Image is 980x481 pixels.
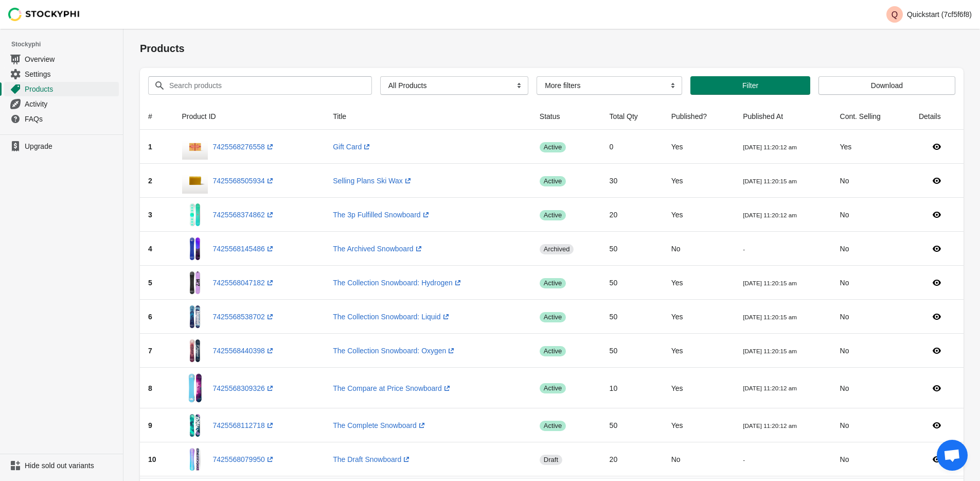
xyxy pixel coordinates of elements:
input: Search products [169,76,353,95]
a: 7425568047182(opens a new window) [213,279,275,287]
span: Overview [25,54,117,64]
text: Q [892,10,898,19]
a: Settings [4,66,119,81]
a: Open chat [937,440,968,471]
span: active [540,346,566,356]
small: [DATE] 11:20:12 am [743,385,797,391]
td: No [832,334,911,368]
a: The Compare at Price Snowboard(opens a new window) [333,384,452,392]
img: Main_b13ad453-477c-4ed1-9b43-81f3345adfd6.jpg [182,304,208,330]
span: Filter [742,81,758,90]
td: No [832,198,911,232]
img: Main_b9e0da7f-db89-4d41-83f0-7f417b02831d.jpg [182,202,208,228]
span: 7 [148,347,152,355]
td: 50 [601,408,663,442]
th: Published At [735,103,831,130]
th: Published? [663,103,735,130]
a: The Complete Snowboard(opens a new window) [333,421,427,430]
a: Selling Plans Ski Wax(opens a new window) [333,177,413,185]
img: gift_card.png [182,134,208,160]
img: snowboard_sky.png [182,372,208,404]
a: The 3p Fulfilled Snowboard(opens a new window) [333,211,431,219]
td: No [832,232,911,266]
span: Download [871,81,903,90]
a: Hide sold out variants [4,458,119,473]
a: 7425568374862(opens a new window) [213,211,275,219]
a: The Collection Snowboard: Hydrogen(opens a new window) [333,279,463,287]
td: Yes [663,368,735,408]
td: No [832,266,911,300]
small: [DATE] 11:20:12 am [743,212,797,218]
span: Products [25,84,117,94]
td: 50 [601,334,663,368]
span: Hide sold out variants [25,460,117,471]
span: Activity [25,99,117,109]
span: archived [540,244,574,254]
span: 1 [148,143,152,151]
td: 20 [601,442,663,476]
td: No [832,368,911,408]
span: active [540,421,566,431]
a: Gift Card(opens a new window) [333,143,372,151]
td: 30 [601,164,663,198]
td: 50 [601,232,663,266]
button: Avatar with initials QQuickstart (7cf5f6f8) [882,4,976,25]
small: [DATE] 11:20:15 am [743,314,797,320]
a: 7425568440398(opens a new window) [213,347,275,355]
th: Cont. Selling [832,103,911,130]
small: [DATE] 11:20:15 am [743,280,797,286]
span: active [540,210,566,220]
a: The Collection Snowboard: Liquid(opens a new window) [333,313,451,321]
small: - [743,456,745,463]
a: The Collection Snowboard: Oxygen(opens a new window) [333,347,456,355]
small: [DATE] 11:20:12 am [743,144,797,150]
span: Settings [25,69,117,79]
a: Upgrade [4,139,119,153]
span: Stockyphi [11,39,123,49]
td: No [832,300,911,334]
td: Yes [663,300,735,334]
td: Yes [663,130,735,164]
td: 10 [601,368,663,408]
small: [DATE] 11:20:15 am [743,178,797,184]
span: active [540,142,566,152]
span: 4 [148,245,152,253]
button: Filter [690,76,810,95]
img: Stockyphi [8,8,80,21]
h1: Products [140,41,964,56]
a: Overview [4,51,119,66]
img: Main_d624f226-0a89-4fe1-b333-0d1548b43c06.jpg [182,338,208,364]
span: draft [540,455,562,465]
td: Yes [663,266,735,300]
td: Yes [663,198,735,232]
a: Activity [4,96,119,111]
span: active [540,176,566,186]
span: 10 [148,455,156,463]
span: 3 [148,211,152,219]
span: 6 [148,313,152,321]
th: Title [325,103,531,130]
a: The Draft Snowboard(opens a new window) [333,455,412,463]
span: active [540,383,566,393]
span: 2 [148,177,152,185]
a: The Archived Snowboard(opens a new window) [333,245,423,253]
small: [DATE] 11:20:15 am [743,348,797,354]
td: 50 [601,300,663,334]
small: - [743,246,745,252]
span: 8 [148,384,152,392]
img: snowboard_wax.png [182,168,208,194]
td: Yes [663,164,735,198]
td: 50 [601,266,663,300]
span: active [540,278,566,288]
td: Yes [832,130,911,164]
th: Product ID [174,103,325,130]
a: Products [4,81,119,96]
td: No [663,232,735,266]
td: No [832,408,911,442]
button: Download [818,76,955,95]
th: # [140,103,174,130]
a: 7425568505934(opens a new window) [213,177,275,185]
p: Quickstart (7cf5f6f8) [907,10,972,19]
td: No [832,164,911,198]
span: Avatar with initials Q [886,6,903,23]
